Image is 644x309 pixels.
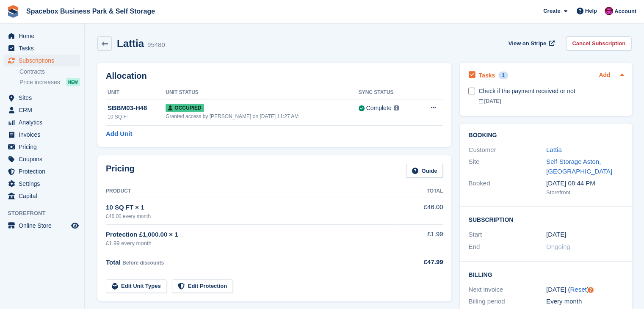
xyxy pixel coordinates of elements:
div: End [468,242,546,252]
a: menu [4,30,80,42]
h2: Pricing [106,164,135,178]
img: icon-info-grey-7440780725fd019a000dd9b08b2336e03edf1995a4989e88bcd33f0948082b44.svg [394,105,399,110]
span: Coupons [19,153,69,165]
a: menu [4,178,80,190]
a: Reset [570,286,586,293]
div: 10 SQ FT × 1 [106,203,398,212]
div: Granted access by [PERSON_NAME] on [DATE] 11:27 AM [166,113,358,120]
span: CRM [19,104,69,116]
a: menu [4,153,80,165]
span: Total [106,259,121,266]
span: Create [543,7,560,15]
a: Guide [406,164,443,178]
span: Account [614,7,636,16]
div: 95480 [147,40,165,50]
span: Settings [19,178,69,190]
div: [DATE] 08:44 PM [546,179,624,188]
span: Protection [19,166,69,177]
div: 10 SQ FT [108,113,166,121]
a: menu [4,166,80,177]
th: Total [398,185,443,198]
div: Every month [546,297,624,306]
span: Ongoing [546,243,570,250]
td: £1.99 [398,225,443,252]
a: menu [4,104,80,116]
h2: Booking [468,132,624,139]
h2: Allocation [106,71,443,81]
a: Check if the payment received or not [DATE] [478,83,624,109]
div: Billing period [468,297,546,306]
div: [DATE] ( ) [546,285,624,295]
h2: Subscription [468,215,624,223]
div: Tooltip anchor [587,286,594,294]
a: Self-Storage Aston, [GEOGRAPHIC_DATA] [546,158,612,175]
div: NEW [66,78,80,86]
th: Sync Status [359,86,417,99]
a: menu [4,220,80,232]
span: Sites [19,92,69,104]
a: Spacebox Business Park & Self Storage [23,4,158,18]
a: Contracts [19,68,80,76]
div: Protection £1,000.00 × 1 [106,230,398,240]
a: menu [4,55,80,66]
span: Storefront [8,209,84,218]
div: £46.00 every month [106,212,398,220]
span: Invoices [19,129,69,141]
a: Cancel Subscription [566,36,631,50]
th: Unit [106,86,166,99]
div: Customer [468,145,546,155]
div: Storefront [546,188,624,197]
a: menu [4,190,80,202]
span: Pricing [19,141,69,153]
a: Edit Unit Types [106,279,167,293]
a: Edit Protection [172,279,233,293]
a: menu [4,129,80,141]
a: menu [4,42,80,54]
span: Analytics [19,116,69,128]
img: Shitika Balanath [605,7,613,15]
h2: Lattia [117,38,144,49]
th: Product [106,185,398,198]
span: Subscriptions [19,55,69,66]
img: stora-icon-8386f47178a22dfd0bd8f6a31ec36ba5ce8667c1dd55bd0f319d3a0aa187defe.svg [7,5,19,18]
a: Add Unit [106,129,132,139]
a: Add [599,71,610,80]
div: Next invoice [468,285,546,295]
span: Price increases [19,78,60,86]
a: Lattia [546,146,562,153]
h2: Tasks [478,72,495,79]
h2: Billing [468,270,624,279]
div: Complete [366,104,392,113]
a: menu [4,116,80,128]
div: Site [468,157,546,176]
span: Home [19,30,69,42]
td: £46.00 [398,198,443,224]
div: SBBM03-H48 [108,103,166,113]
div: [DATE] [478,97,624,105]
div: Booked [468,179,546,196]
span: Before discounts [122,260,164,266]
span: Online Store [19,220,69,232]
div: Start [468,230,546,240]
span: Tasks [19,42,69,54]
a: Price increases NEW [19,77,80,87]
div: £47.99 [398,257,443,267]
span: Capital [19,190,69,202]
div: 1 [498,72,508,79]
time: 2025-07-15 23:00:00 UTC [546,230,566,240]
a: menu [4,141,80,153]
div: Check if the payment received or not [478,87,624,96]
a: Preview store [70,221,80,231]
a: View on Stripe [505,36,556,50]
span: Help [585,7,597,15]
th: Unit Status [166,86,358,99]
div: £1.99 every month [106,239,398,248]
a: menu [4,92,80,104]
span: View on Stripe [509,39,546,48]
span: Occupied [166,104,204,112]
